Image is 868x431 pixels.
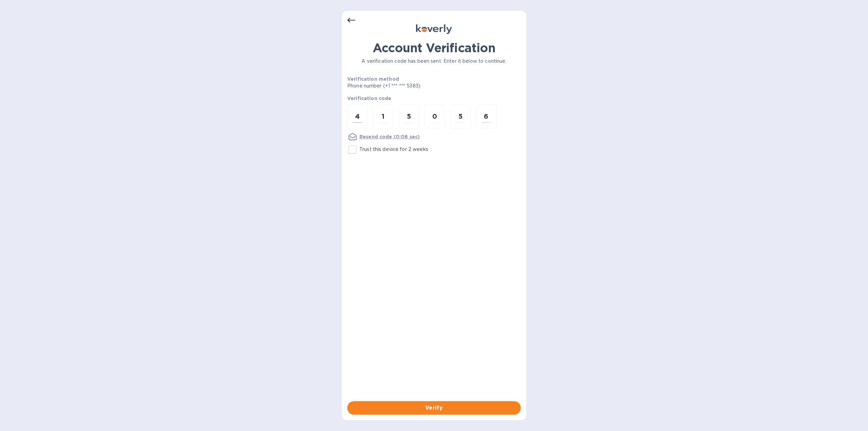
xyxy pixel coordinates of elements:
[359,146,428,153] p: Trust this device for 2 weeks
[347,58,521,65] p: A verification code has been sent. Enter it below to continue.
[347,76,399,82] b: Verification method
[359,134,420,139] u: Resend code (0:06 sec)
[347,95,521,102] p: Verification code
[347,41,521,55] h1: Account Verification
[347,82,472,90] p: Phone number (+1 *** *** 5383)
[347,401,521,415] button: Verify
[353,404,515,412] span: Verify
